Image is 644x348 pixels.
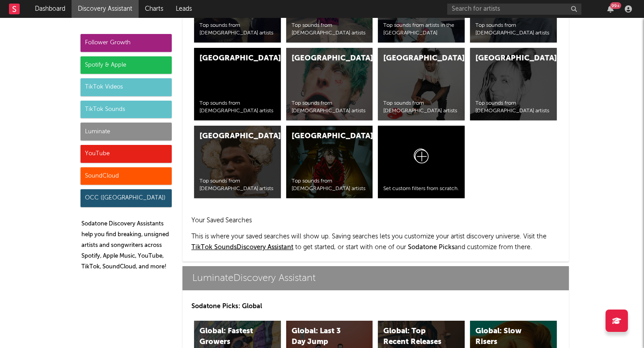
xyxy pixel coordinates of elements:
[475,100,551,115] div: Top sounds from [DEMOGRAPHIC_DATA] artists
[610,2,621,9] div: 99 +
[182,266,569,290] a: LuminateDiscovery Assistant
[199,131,260,142] div: [GEOGRAPHIC_DATA]
[383,22,459,37] div: Top sounds from artists in the [GEOGRAPHIC_DATA]
[383,100,459,115] div: Top sounds from [DEMOGRAPHIC_DATA] artists
[383,53,444,64] div: [GEOGRAPHIC_DATA]
[199,22,275,37] div: Top sounds from [DEMOGRAPHIC_DATA] artists
[475,53,536,64] div: [GEOGRAPHIC_DATA]
[292,53,352,64] div: [GEOGRAPHIC_DATA]
[80,56,172,74] div: Spotify & Apple
[475,326,536,348] div: Global: Slow Risers
[607,5,614,13] button: 99+
[80,78,172,96] div: TikTok Videos
[191,215,560,226] h2: Your Saved Searches
[378,48,465,120] a: [GEOGRAPHIC_DATA]Top sounds from [DEMOGRAPHIC_DATA] artists
[80,123,172,140] div: Luminate
[80,167,172,185] div: SoundCloud
[199,326,260,348] div: Global: Fastest Growers
[80,145,172,163] div: YouTube
[408,244,454,250] span: Sodatone Picks
[383,185,459,193] div: Set custom filters from scratch.
[80,34,172,52] div: Follower Growth
[475,22,551,37] div: Top sounds from [DEMOGRAPHIC_DATA] artists
[470,48,557,120] a: [GEOGRAPHIC_DATA]Top sounds from [DEMOGRAPHIC_DATA] artists
[194,48,281,120] a: [GEOGRAPHIC_DATA]Top sounds from [DEMOGRAPHIC_DATA] artists
[383,326,444,348] div: Global: Top Recent Releases
[447,4,581,15] input: Search for artists
[292,178,368,193] div: Top sounds from [DEMOGRAPHIC_DATA] artists
[80,189,172,207] div: OCC ([GEOGRAPHIC_DATA])
[191,301,560,312] p: Sodatone Picks: Global
[292,131,352,142] div: [GEOGRAPHIC_DATA]
[378,126,465,198] a: Set custom filters from scratch.
[286,126,373,198] a: [GEOGRAPHIC_DATA]Top sounds from [DEMOGRAPHIC_DATA] artists
[191,231,560,253] p: This is where your saved searches will show up. Saving searches lets you customize your artist di...
[286,48,373,120] a: [GEOGRAPHIC_DATA]Top sounds from [DEMOGRAPHIC_DATA] artists
[80,101,172,119] div: TikTok Sounds
[199,53,260,64] div: [GEOGRAPHIC_DATA]
[292,100,368,115] div: Top sounds from [DEMOGRAPHIC_DATA] artists
[81,219,172,272] p: Sodatone Discovery Assistants help you find breaking, unsigned artists and songwriters across Spo...
[199,178,275,193] div: Top sounds from [DEMOGRAPHIC_DATA] artists
[194,126,281,198] a: [GEOGRAPHIC_DATA]Top sounds from [DEMOGRAPHIC_DATA] artists
[292,326,352,348] div: Global: Last 3 Day Jump
[199,100,275,115] div: Top sounds from [DEMOGRAPHIC_DATA] artists
[292,22,368,37] div: Top sounds from [DEMOGRAPHIC_DATA] artists
[191,244,293,250] a: TikTok SoundsDiscovery Assistant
